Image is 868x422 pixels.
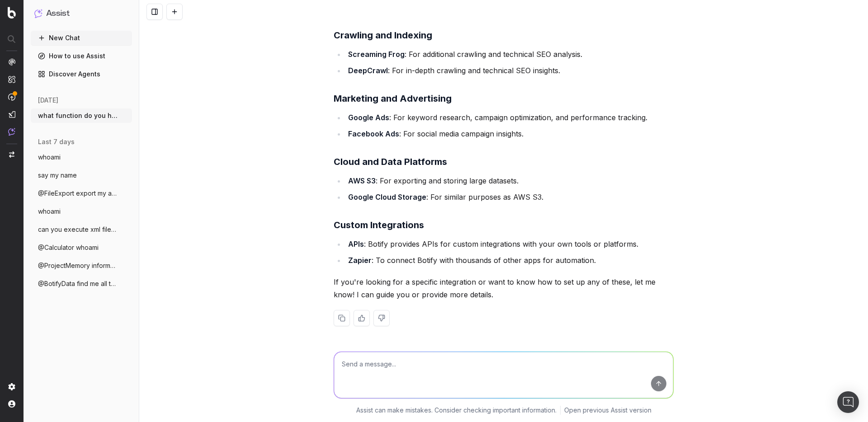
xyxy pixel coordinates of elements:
h1: Assist [46,7,70,20]
div: Open Intercom Messenger [837,391,859,413]
span: say my name [38,171,77,180]
img: Assist [34,9,42,18]
span: last 7 days [38,137,75,146]
li: : For additional crawling and technical SEO analysis. [345,48,674,61]
button: @BotifyData find me all the analyses don [31,277,132,291]
img: Setting [8,383,15,390]
strong: Google Cloud Storage [348,192,426,202]
strong: APIs [348,239,364,249]
button: whoami [31,150,132,164]
img: Activation [8,93,15,101]
button: @Calculator whoami [31,240,132,255]
strong: Marketing and Advertising [334,93,452,104]
li: : To connect Botify with thousands of other apps for automation. [345,254,674,267]
img: Botify logo [8,7,16,19]
span: @Calculator whoami [38,243,99,252]
p: If you're looking for a specific integration or want to know how to set up any of these, let me k... [334,276,674,301]
li: : For keyword research, campaign optimization, and performance tracking. [345,111,674,124]
button: whoami [31,204,132,219]
li: : Botify provides APIs for custom integrations with your own tools or platforms. [345,238,674,250]
a: Discover Agents [31,67,132,81]
strong: DeepCrawl [348,66,388,75]
strong: Google Ads [348,113,389,122]
strong: Facebook Ads [348,129,399,138]
strong: Cloud and Data Platforms [334,156,447,167]
strong: Custom Integrations [334,220,424,230]
img: Studio [8,111,15,118]
img: Switch project [9,151,14,158]
span: can you execute xml files ? [38,225,118,234]
li: : For in-depth crawling and technical SEO insights. [345,64,674,77]
strong: Zapier [348,256,372,265]
img: Intelligence [8,75,15,83]
strong: Screaming Frog [348,50,405,59]
button: @FileExport export my account informatio [31,186,132,201]
span: what function do you have access to ? [38,111,118,120]
span: @ProjectMemory information about project [38,261,118,270]
img: My account [8,400,15,408]
a: Open previous Assist version [564,406,651,415]
span: [DATE] [38,96,58,105]
li: : For social media campaign insights. [345,127,674,140]
button: Assist [34,7,128,20]
span: @BotifyData find me all the analyses don [38,279,118,288]
img: Assist [8,128,15,136]
button: what function do you have access to ? [31,108,132,123]
p: Assist can make mistakes. Consider checking important information. [356,406,557,415]
span: whoami [38,153,61,162]
li: : For similar purposes as AWS S3. [345,191,674,203]
button: New Chat [31,31,132,45]
img: Analytics [8,58,15,66]
span: @FileExport export my account informatio [38,189,118,198]
strong: AWS S3 [348,176,376,185]
a: How to use Assist [31,49,132,63]
li: : For exporting and storing large datasets. [345,174,674,187]
button: can you execute xml files ? [31,222,132,237]
button: say my name [31,168,132,183]
span: whoami [38,207,61,216]
button: @ProjectMemory information about project [31,258,132,273]
strong: Crawling and Indexing [334,30,432,41]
